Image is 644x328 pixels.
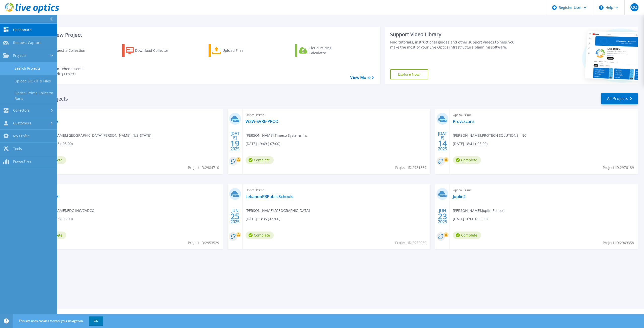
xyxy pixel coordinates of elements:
[38,112,220,118] span: Optical Prime
[13,53,26,58] span: Projects
[295,44,351,57] a: Cloud Pricing Calculator
[222,45,263,56] div: Upload Files
[230,141,239,146] span: 19
[453,216,488,222] span: [DATE] 16:06 (-05:00)
[390,31,521,38] div: Support Video Library
[395,240,426,246] span: Project ID: 2952060
[453,141,488,147] span: [DATE] 18:41 (-05:00)
[246,112,427,118] span: Optical Prime
[13,159,32,164] span: PowerSizer
[438,207,447,225] div: JUN 2025
[230,132,240,150] div: [DATE] 2025
[309,45,349,56] div: Cloud Pricing Calculator
[49,66,89,76] div: Import Phone Home CloudIQ Project
[395,165,426,170] span: Project ID: 2981889
[122,44,178,57] a: Download Collector
[13,134,30,138] span: My Profile
[453,112,635,118] span: Optical Prime
[453,231,481,239] span: Complete
[230,214,239,218] span: 25
[453,119,474,124] a: Provcscans
[13,108,30,113] span: Collectors
[13,40,42,45] span: Request Capture
[230,207,240,225] div: JUN 2025
[601,93,638,104] a: All Projects
[38,208,95,213] span: [PERSON_NAME] , EDG INC/CADCO
[453,187,635,193] span: Optical Prime
[14,316,103,325] span: This site uses cookies to track your navigation.
[631,5,637,9] span: OO
[36,44,92,57] a: Request a Collection
[188,240,219,246] span: Project ID: 2953529
[38,187,220,193] span: Optical Prime
[246,208,310,213] span: [PERSON_NAME] , [GEOGRAPHIC_DATA]
[13,121,31,125] span: Customers
[50,45,90,56] div: Request a Collection
[89,316,103,325] button: OK
[188,165,219,170] span: Project ID: 2984710
[246,156,274,164] span: Complete
[36,32,374,38] h3: Start a New Project
[390,69,428,79] a: Explore Now!
[453,208,505,213] span: [PERSON_NAME] , Joplin Schools
[13,28,32,32] span: Dashboard
[390,40,521,50] div: Find tutorials, instructional guides and other support videos to help you make the most of your L...
[453,156,481,164] span: Complete
[135,45,175,56] div: Download Collector
[603,165,634,170] span: Project ID: 2976139
[603,240,634,246] span: Project ID: 2949358
[13,147,22,151] span: Tools
[246,141,280,147] span: [DATE] 19:49 (-07:00)
[350,75,374,80] a: View More
[438,214,447,218] span: 23
[38,133,151,138] span: [PERSON_NAME] , [GEOGRAPHIC_DATA][PERSON_NAME], [US_STATE]
[246,119,278,124] a: W2W-SVRE-PROD
[246,187,427,193] span: Optical Prime
[453,133,527,138] span: [PERSON_NAME] , PROTECH SOLUTIONS, INC
[438,141,447,146] span: 14
[246,133,308,138] span: [PERSON_NAME] , Timeco Systems Inc
[246,194,293,199] a: LebanonR3PublicSchools
[246,216,280,222] span: [DATE] 13:35 (-05:00)
[209,44,265,57] a: Upload Files
[246,231,274,239] span: Complete
[453,194,466,199] a: Joplin2
[438,132,447,150] div: [DATE] 2025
